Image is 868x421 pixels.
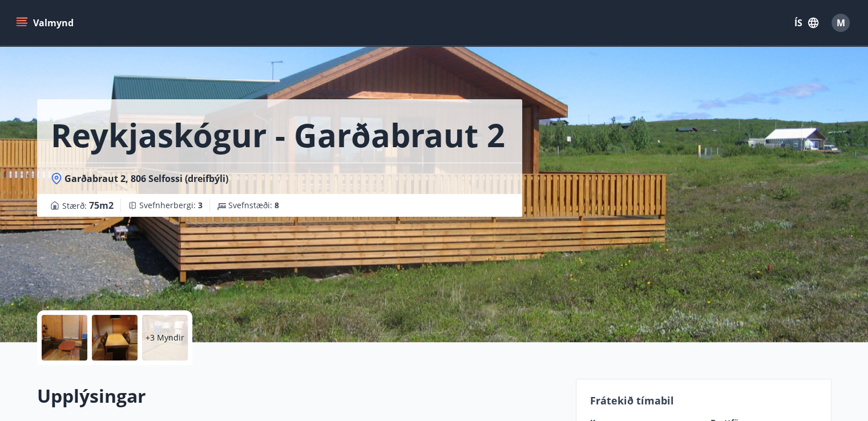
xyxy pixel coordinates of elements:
span: 75 m2 [89,199,114,212]
span: Garðabraut 2, 806 Selfossi (dreifbýli) [64,172,228,185]
span: M [837,17,845,29]
span: Svefnstæði : [228,200,279,211]
span: 8 [274,200,279,211]
button: menu [14,13,78,33]
span: Svefnherbergi : [139,200,203,211]
p: +3 Myndir [146,332,184,343]
button: ÍS [788,13,825,33]
p: Frátekið tímabil [590,393,817,408]
span: 3 [198,200,203,211]
span: Stærð : [62,199,114,212]
h2: Upplýsingar [37,383,562,408]
button: M [827,9,854,37]
h1: Reykjaskógur - Garðabraut 2 [51,113,505,156]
